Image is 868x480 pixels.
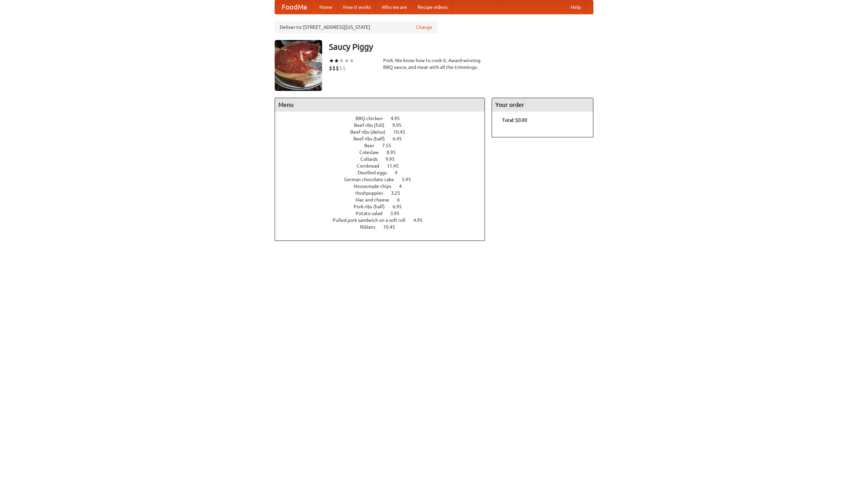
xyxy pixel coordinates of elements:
a: Cornbread 11.45 [357,163,411,169]
span: 10.45 [393,129,412,135]
div: Pork. We know how to cook it. Award-winning BBQ sauce, and meat with all the trimmings. [383,57,485,71]
span: 9.95 [392,122,408,128]
a: Beef ribs (delux) 10.45 [350,129,418,135]
li: $ [342,64,346,72]
li: $ [332,64,336,72]
span: 6.45 [393,136,409,141]
a: Help [565,0,586,14]
span: Beef ribs (half) [353,136,392,141]
li: $ [336,64,339,72]
li: ★ [334,57,339,64]
span: Hushpuppies [355,190,390,196]
span: 3.25 [391,190,407,196]
a: BBQ chicken 4.95 [355,116,412,121]
span: BBQ chicken [355,116,390,121]
span: Coleslaw [359,150,386,155]
span: 3.95 [390,211,406,216]
span: Collards [360,156,384,162]
span: Cornbread [357,163,386,169]
li: ★ [329,57,334,64]
li: ★ [339,57,344,64]
a: Beef ribs (half) 6.45 [353,136,414,141]
span: Housemade chips [354,184,398,189]
a: How it works [338,0,376,14]
a: Devilled eggs 4 [358,170,410,175]
span: 7.55 [382,143,398,148]
li: $ [339,64,342,72]
span: Riblets [360,224,382,230]
a: Beef ribs (full) 9.95 [354,122,414,128]
span: 6 [397,197,407,203]
span: Potato salad [356,211,389,216]
li: ★ [349,57,354,64]
span: Pulled pork sandwich on a soft roll [333,217,412,223]
a: Collards 9.95 [360,156,407,162]
a: Home [314,0,338,14]
span: 6.95 [393,204,409,209]
a: Beer 7.55 [364,143,404,148]
span: Devilled eggs [358,170,394,175]
span: 4 [395,170,404,175]
li: ★ [344,57,349,64]
div: Deliver to: [STREET_ADDRESS][US_STATE] [275,21,437,33]
span: 4 [399,184,409,189]
span: 11.45 [387,163,406,169]
a: Housemade chips 4 [354,184,414,189]
span: 10.45 [383,224,402,230]
h4: Menu [275,98,485,112]
h3: Saucy Piggy [329,40,593,54]
span: Beer [364,143,381,148]
a: Coleslaw 8.95 [359,150,408,155]
a: Who we are [376,0,412,14]
a: Potato salad 3.95 [356,211,412,216]
a: German chocolate cake 5.95 [344,177,423,182]
a: FoodMe [275,0,314,14]
img: angular.jpg [275,40,322,91]
b: Total: $0.00 [502,117,527,123]
span: 8.95 [387,150,402,155]
span: Mac and cheese [355,197,396,203]
a: Pork ribs (half) 6.95 [354,204,414,209]
span: 9.95 [386,156,401,162]
a: Recipe videos [412,0,453,14]
span: 4.95 [391,116,407,121]
h4: Your order [492,98,593,112]
span: Beef ribs (full) [354,122,391,128]
a: Riblets 10.45 [360,224,408,230]
span: 5.95 [402,177,418,182]
span: German chocolate cake [344,177,401,182]
span: Beef ribs (delux) [350,129,392,135]
a: Hushpuppies 3.25 [355,190,413,196]
a: Mac and cheese 6 [355,197,412,203]
a: Pulled pork sandwich on a soft roll 4.95 [333,217,435,223]
span: 4.95 [413,217,429,223]
span: Pork ribs (half) [354,204,392,209]
li: $ [329,64,332,72]
a: Change [416,24,432,31]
